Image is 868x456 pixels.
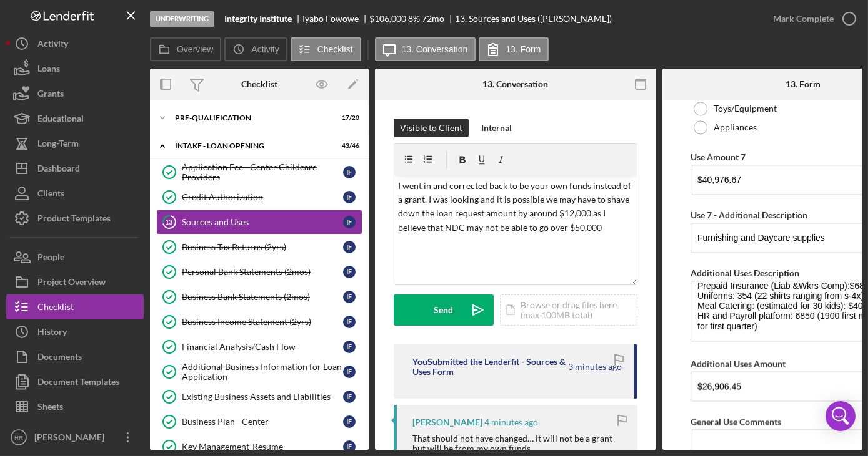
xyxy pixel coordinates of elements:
[156,409,362,434] a: Business Plan - CenterIF
[343,366,356,378] div: I F
[343,266,356,278] div: I F
[175,114,328,122] div: Pre-Qualification
[37,206,111,234] div: Product Templates
[150,11,214,27] div: Underwriting
[156,210,362,235] a: 13Sources and UsesIF
[156,185,362,210] a: Credit AuthorizationIF
[317,44,353,54] label: Checklist
[37,344,82,372] div: Documents
[369,13,406,24] span: $106,000
[6,131,144,156] button: Long-Term
[241,79,277,89] div: Checklist
[481,119,512,137] div: Internal
[37,106,84,134] div: Educational
[691,416,781,427] label: General Use Comments
[786,79,821,89] div: 13. Form
[251,44,279,54] label: Activity
[37,369,119,397] div: Document Templates
[6,156,144,181] button: Dashboard
[714,104,777,114] label: Toys/Equipment
[182,217,343,227] div: Sources and Uses
[422,14,444,24] div: 72 mo
[37,394,63,422] div: Sheets
[150,37,221,61] button: Overview
[412,357,566,377] div: You Submitted the Lenderfit - Sources & Uses Form
[6,56,144,81] button: Loans
[479,37,549,61] button: 13. Form
[400,119,462,137] div: Visible to Client
[343,291,356,303] div: I F
[337,114,359,122] div: 17 / 20
[6,206,144,231] button: Product Templates
[343,415,356,428] div: I F
[483,79,549,89] div: 13. Conversation
[412,417,482,427] div: [PERSON_NAME]
[6,31,144,56] button: Activity
[182,317,343,327] div: Business Income Statement (2yrs)
[343,241,356,253] div: I F
[37,81,64,109] div: Grants
[224,14,292,24] b: Integrity Institute
[394,119,469,137] button: Visible to Client
[182,242,343,252] div: Business Tax Returns (2yrs)
[761,6,862,31] button: Mark Complete
[6,181,144,206] button: Clients
[156,235,362,260] a: Business Tax Returns (2yrs)IF
[31,425,112,453] div: [PERSON_NAME]
[343,166,356,178] div: I F
[182,267,343,277] div: Personal Bank Statements (2mos)
[156,334,362,359] a: Financial Analysis/Cash FlowIF
[156,160,362,185] a: Application Fee - Center Childcare ProvidersIF
[37,269,106,298] div: Project Overview
[343,216,356,228] div: I F
[37,156,80,184] div: Dashboard
[714,122,757,132] label: Appliances
[398,179,634,235] p: I went in and corrected back to be your own funds instead of a grant. I was looking and it is pos...
[6,319,144,344] button: History
[156,284,362,309] a: Business Bank Statements (2mos)IF
[6,81,144,106] button: Grants
[182,192,343,202] div: Credit Authorization
[302,14,369,24] div: Iyabo Fowowe
[343,191,356,203] div: I F
[343,391,356,403] div: I F
[6,394,144,419] button: Sheets
[6,106,144,131] button: Educational
[156,260,362,284] a: Personal Bank Statements (2mos)IF
[182,442,343,452] div: Key Management-Resume
[37,245,64,273] div: People
[455,14,612,24] div: 13. Sources and Uses ([PERSON_NAME])
[6,269,144,294] button: Project Overview
[37,56,60,84] div: Loans
[691,152,746,162] label: Use Amount 7
[37,31,68,59] div: Activity
[375,37,476,61] button: 13. Conversation
[182,342,343,352] div: Financial Analysis/Cash Flow
[6,294,144,319] button: Checklist
[484,417,538,427] time: 2025-10-10 20:41
[37,319,67,347] div: History
[37,181,64,209] div: Clients
[156,359,362,384] a: Additional Business Information for Loan ApplicationIF
[224,37,287,61] button: Activity
[6,344,144,369] button: Documents
[412,434,625,454] div: That should not have changed… it will not be a grant but will be from my own funds
[337,142,359,150] div: 43 / 46
[6,425,144,450] button: HR[PERSON_NAME]
[475,119,518,137] button: Internal
[6,245,144,269] button: People
[691,358,786,369] label: Additional Uses Amount
[691,210,807,220] label: Use 7 - Additional Description
[343,316,356,328] div: I F
[156,384,362,409] a: Existing Business Assets and LiabilitiesIF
